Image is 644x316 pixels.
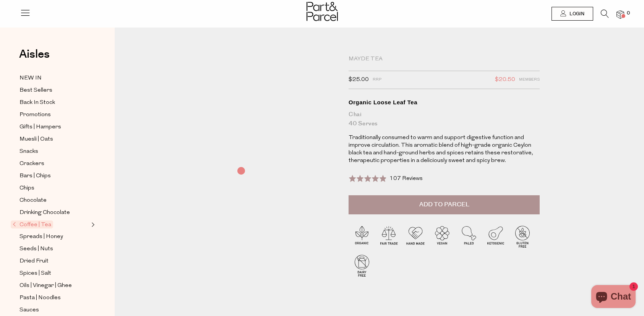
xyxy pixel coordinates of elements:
span: Gifts | Hampers [19,123,61,132]
a: Sauces [19,305,89,315]
a: Promotions [19,110,89,120]
span: Chocolate [19,196,47,205]
span: Login [568,11,584,17]
img: P_P-ICONS-Live_Bec_V11_Gluten_Free.svg [509,223,536,250]
a: Pasta | Noodles [19,293,89,303]
span: Spices | Salt [19,269,51,278]
a: Bars | Chips [19,171,89,181]
a: Aisles [19,49,50,68]
span: Members [519,75,540,85]
span: Chips [19,184,34,193]
a: Seeds | Nuts [19,244,89,254]
a: Dried Fruit [19,256,89,266]
img: P_P-ICONS-Live_Bec_V11_Paleo.svg [456,223,482,250]
a: Coffee | Tea [13,220,89,229]
div: Organic Loose Leaf Tea [349,99,540,106]
img: P_P-ICONS-Live_Bec_V11_Vegan.svg [429,223,456,250]
img: P_P-ICONS-Live_Bec_V11_Fair_Trade.svg [375,223,402,250]
a: Chocolate [19,196,89,205]
span: Oils | Vinegar | Ghee [19,281,72,290]
span: Coffee | Tea [11,220,53,228]
a: Spices | Salt [19,269,89,278]
a: Snacks [19,147,89,156]
span: Snacks [19,147,38,156]
span: NEW IN [19,74,42,83]
img: P_P-ICONS-Live_Bec_V11_Ketogenic.svg [482,223,509,250]
a: Login [552,7,593,21]
span: Crackers [19,159,44,169]
a: Crackers [19,159,89,169]
span: Bars | Chips [19,172,51,181]
img: Part&Parcel [307,2,338,21]
inbox-online-store-chat: Shopify online store chat [589,285,638,310]
span: $20.50 [495,75,515,85]
span: Best Sellers [19,86,52,95]
span: Aisles [19,46,50,63]
a: Spreads | Honey [19,232,89,241]
span: Pasta | Noodles [19,293,61,303]
a: Muesli | Oats [19,135,89,144]
p: Traditionally consumed to warm and support digestive function and improve circulation. This aroma... [349,134,540,165]
span: Seeds | Nuts [19,245,53,254]
span: 0 [625,10,632,17]
img: P_P-ICONS-Live_Bec_V11_Handmade.svg [402,223,429,250]
span: 107 Reviews [389,176,423,181]
span: Dried Fruit [19,257,49,266]
span: Promotions [19,110,51,120]
button: Expand/Collapse Coffee | Tea [89,220,95,229]
a: Chips [19,183,89,193]
button: Add to Parcel [349,195,540,214]
a: Gifts | Hampers [19,122,89,132]
img: P_P-ICONS-Live_Bec_V11_Dairy_Free.svg [349,252,375,279]
span: Back In Stock [19,98,55,107]
span: Spreads | Honey [19,232,63,241]
div: Chai 40 Serves [349,110,540,128]
span: RRP [373,75,381,85]
a: 0 [616,10,624,18]
span: Add to Parcel [419,200,469,209]
span: $25.00 [349,75,369,85]
a: Best Sellers [19,86,89,95]
span: Drinking Chocolate [19,208,70,217]
a: Oils | Vinegar | Ghee [19,281,89,290]
img: P_P-ICONS-Live_Bec_V11_Organic.svg [349,223,375,250]
a: Drinking Chocolate [19,208,89,217]
a: Back In Stock [19,98,89,107]
a: NEW IN [19,73,89,83]
span: Sauces [19,306,39,315]
span: Muesli | Oats [19,135,53,144]
div: Mayde Tea [349,55,540,63]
